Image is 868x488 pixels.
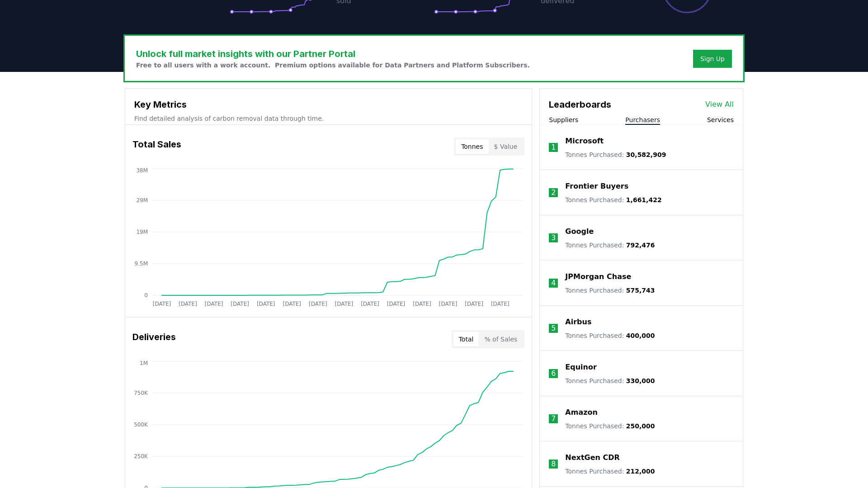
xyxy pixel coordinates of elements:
p: 7 [551,413,556,424]
a: NextGen CDR [565,452,620,463]
button: Total [453,332,479,346]
a: Equinor [565,362,597,373]
span: 1,661,422 [626,196,662,204]
tspan: 750K [134,390,148,396]
span: 330,000 [626,377,655,384]
h3: Leaderboards [549,98,611,111]
h3: Key Metrics [134,98,523,111]
tspan: [DATE] [283,301,301,307]
a: Airbus [565,317,591,327]
tspan: 9.5M [135,261,148,267]
tspan: [DATE] [465,301,483,307]
p: Tonnes Purchased : [565,422,655,431]
a: Frontier Buyers [565,181,628,192]
button: Purchasers [625,115,660,124]
tspan: 19M [136,229,148,235]
p: Tonnes Purchased : [565,150,666,159]
p: 5 [551,323,556,334]
button: Services [707,115,734,124]
a: View All [705,99,734,110]
tspan: [DATE] [153,301,171,307]
p: 4 [551,278,556,289]
p: Find detailed analysis of carbon removal data through time. [134,114,523,123]
p: Tonnes Purchased : [565,467,655,476]
p: Tonnes Purchased : [565,331,655,340]
p: 2 [551,187,556,198]
button: Suppliers [549,115,578,124]
a: Sign Up [700,54,725,63]
h3: Deliveries [132,330,176,348]
button: $ Value [489,139,523,154]
p: 8 [551,459,556,469]
tspan: [DATE] [231,301,249,307]
tspan: [DATE] [491,301,509,307]
tspan: [DATE] [361,301,379,307]
a: Microsoft [565,136,604,147]
tspan: [DATE] [257,301,275,307]
tspan: 29M [136,197,148,204]
tspan: [DATE] [309,301,327,307]
tspan: 0 [144,292,148,298]
button: % of Sales [479,332,523,346]
a: Amazon [565,407,598,418]
p: 6 [551,368,556,379]
p: Tonnes Purchased : [565,195,661,204]
p: Tonnes Purchased : [565,241,655,250]
button: Tonnes [456,139,488,154]
span: 30,582,909 [626,151,666,158]
span: 212,000 [626,468,655,475]
p: 3 [551,232,556,243]
tspan: [DATE] [413,301,431,307]
tspan: [DATE] [335,301,354,307]
tspan: [DATE] [179,301,197,307]
tspan: [DATE] [439,301,458,307]
tspan: 38M [136,167,148,174]
tspan: [DATE] [387,301,406,307]
p: Tonnes Purchased : [565,376,655,385]
tspan: 500K [134,422,148,428]
a: Google [565,226,594,237]
span: 400,000 [626,332,655,339]
tspan: [DATE] [205,301,223,307]
p: 1 [551,142,556,153]
p: Free to all users with a work account. Premium options available for Data Partners and Platform S... [136,61,530,70]
span: 250,000 [626,422,655,430]
h3: Unlock full market insights with our Partner Portal [136,47,530,61]
p: Tonnes Purchased : [565,286,655,295]
h3: Total Sales [132,137,181,156]
button: Sign Up [693,50,732,68]
tspan: 250K [134,453,148,460]
a: JPMorgan Chase [565,271,631,282]
span: 575,743 [626,287,655,294]
span: 792,476 [626,242,655,249]
tspan: 1M [140,360,148,366]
